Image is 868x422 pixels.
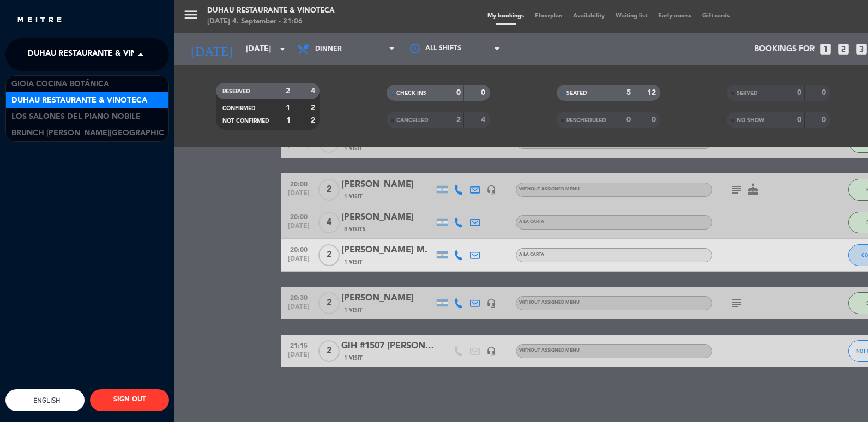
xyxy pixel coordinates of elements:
span: Duhau Restaurante & Vinoteca [11,94,147,107]
img: MEITRE [16,16,63,25]
span: Duhau Restaurante & Vinoteca [28,43,164,66]
span: Brunch [PERSON_NAME][GEOGRAPHIC_DATA][PERSON_NAME] [11,127,254,140]
span: Gioia Cocina Botánica [11,78,109,91]
button: SIGN OUT [90,389,169,411]
span: Los Salones del Piano Nobile [11,111,141,123]
span: English [31,396,60,405]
